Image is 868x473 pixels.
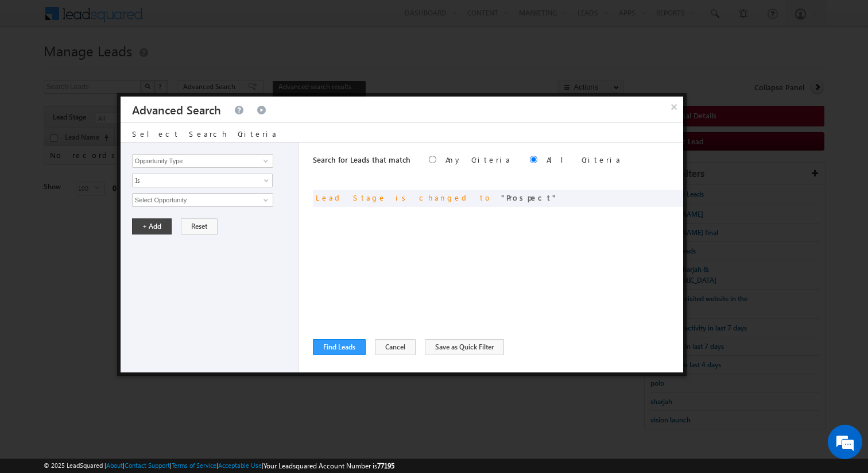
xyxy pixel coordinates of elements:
button: Save as Quick Filter [425,339,504,355]
button: Reset [181,218,218,234]
input: Type to Search [132,193,273,207]
a: About [106,462,123,469]
button: Find Leads [313,339,366,355]
a: Show All Items [257,155,272,167]
span: 77195 [377,462,394,470]
h3: Advanced Search [132,97,221,122]
a: Terms of Service [172,462,216,469]
span: Prospect [501,193,557,202]
a: Show All Items [257,194,272,206]
button: Cancel [375,339,416,355]
a: Is [132,174,273,187]
span: © 2025 LeadSquared | | | | | [44,460,394,471]
label: All Criteria [547,155,622,164]
button: + Add [132,218,172,234]
button: × [665,97,683,117]
a: Acceptable Use [218,462,262,469]
span: Lead Stage [316,193,386,202]
input: Type to Search [132,154,273,168]
label: Any Criteria [445,155,511,164]
span: Your Leadsquared Account Number is [263,462,394,470]
span: is changed to [396,193,492,202]
span: Search for Leads that match [313,155,410,164]
a: Contact Support [125,462,170,469]
span: Select Search Criteria [132,129,278,139]
span: Is [133,175,257,186]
